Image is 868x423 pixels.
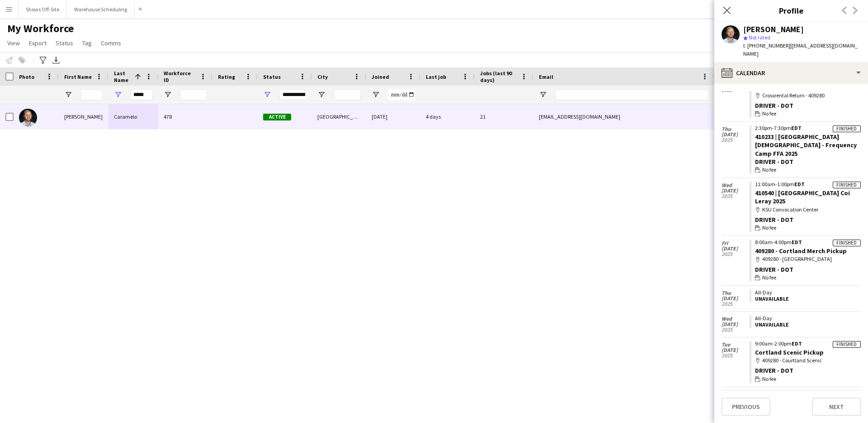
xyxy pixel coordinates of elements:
[755,133,857,157] a: 410233 | [GEOGRAPHIC_DATA][DEMOGRAPHIC_DATA] - Frequency Camp FFA 2025
[79,37,95,49] a: Tag
[114,91,122,99] button: Open Filter Menu
[722,398,770,416] button: Previous
[714,5,868,16] h3: Profile
[19,73,34,80] span: Photo
[722,322,750,327] span: [DATE]
[762,110,776,118] span: No fee
[722,126,750,132] span: Thu
[722,251,750,257] span: 2025
[743,42,858,57] span: | [EMAIL_ADDRESS][DOMAIN_NAME]
[714,62,868,84] div: Calendar
[64,73,92,80] span: First Name
[180,89,207,100] input: Workforce ID Filter Input
[722,240,750,246] span: Fri
[4,37,24,49] a: View
[833,182,861,188] div: Finished
[722,327,750,332] span: 2025
[80,89,103,100] input: First Name Filter Input
[722,188,750,193] span: [DATE]
[19,0,67,18] button: Shows Off-Site
[366,104,420,129] div: [DATE]
[755,255,861,263] div: 409280 - [GEOGRAPHIC_DATA]
[722,137,750,143] span: 2025
[67,0,135,18] button: Warehouse Scheduling
[755,125,861,131] div: 2:30pm-7:30pm
[792,340,802,347] span: EDT
[755,158,861,166] div: Driver - DOT
[755,366,861,375] div: Driver - DOT
[755,206,861,214] div: KSU Convocation Center
[755,182,861,187] div: 11:00am-1:00pm
[312,104,366,129] div: [GEOGRAPHIC_DATA]
[722,347,750,353] span: [DATE]
[791,125,802,131] span: EDT
[101,39,121,47] span: Comms
[29,39,47,47] span: Export
[372,91,380,99] button: Open Filter Menu
[762,375,776,383] span: No fee
[755,101,861,110] div: Driver - DOT
[755,189,850,205] a: 410540 | [GEOGRAPHIC_DATA] Coi Leray 2025
[555,89,709,100] input: Email Filter Input
[755,216,861,224] div: Driver - DOT
[317,91,325,99] button: Open Filter Menu
[59,104,108,129] div: [PERSON_NAME]
[755,91,861,100] div: Crossrental Return - 409280
[114,70,131,83] span: Last Name
[130,89,153,100] input: Last Name Filter Input
[51,55,61,66] app-action-btn: Export XLSX
[539,91,547,99] button: Open Filter Menu
[480,70,517,83] span: Jobs (last 90 days)
[749,34,770,41] span: Not rated
[762,274,776,282] span: No fee
[263,114,291,120] span: Active
[722,296,750,301] span: [DATE]
[334,89,361,100] input: City Filter Input
[164,70,196,83] span: Workforce ID
[7,39,20,47] span: View
[263,73,281,80] span: Status
[812,398,861,416] button: Next
[722,316,750,322] span: Wed
[755,247,847,255] a: 409280 - Cortland Merch Pickup
[158,104,212,129] div: 478
[755,296,857,302] div: Unavailable
[743,42,790,49] span: t. [PHONE_NUMBER]
[722,246,750,251] span: [DATE]
[755,322,857,328] div: Unavailable
[755,240,861,245] div: 8:00am-4:00pm
[833,341,861,348] div: Finished
[722,301,750,307] span: 2025
[792,239,802,245] span: EDT
[722,342,750,347] span: Tue
[833,240,861,246] div: Finished
[762,224,776,232] span: No fee
[420,104,475,129] div: 4 days
[722,132,750,137] span: [DATE]
[755,348,824,356] a: Cortland Scenic Pickup
[750,315,861,328] app-crew-unavailable-period: All-Day
[722,183,750,188] span: Wed
[722,193,750,199] span: 2025
[750,289,861,302] app-crew-unavailable-period: All-Day
[164,91,172,99] button: Open Filter Menu
[743,25,804,34] div: [PERSON_NAME]
[533,104,714,129] div: [EMAIL_ADDRESS][DOMAIN_NAME]
[372,73,389,80] span: Joined
[794,181,805,187] span: EDT
[25,37,50,49] a: Export
[19,109,37,127] img: Kirby Caramelo
[722,290,750,296] span: Thu
[108,104,158,129] div: Caramelo
[762,166,776,174] span: No fee
[263,91,271,99] button: Open Filter Menu
[317,73,328,80] span: City
[755,341,861,346] div: 9:00am-2:00pm
[388,89,415,100] input: Joined Filter Input
[539,73,553,80] span: Email
[755,265,861,274] div: Driver - DOT
[7,22,74,35] span: My Workforce
[475,104,533,129] div: 21
[722,87,750,93] span: 2025
[97,37,125,49] a: Comms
